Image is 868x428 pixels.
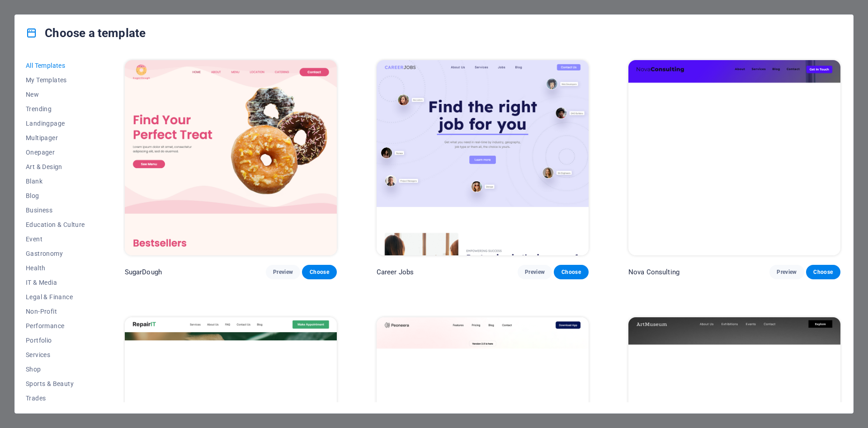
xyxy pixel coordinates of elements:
span: Multipager [26,134,85,141]
button: IT & Media [26,275,85,290]
h4: Choose a template [26,26,146,40]
button: Landingpage [26,116,85,131]
span: Preview [777,268,797,276]
button: Multipager [26,131,85,145]
button: Art & Design [26,160,85,174]
span: My Templates [26,76,85,84]
span: Preview [273,268,293,276]
span: Portfolio [26,337,85,344]
button: Gastronomy [26,246,85,261]
span: New [26,91,85,98]
button: Event [26,232,85,246]
span: Landingpage [26,120,85,127]
button: Trades [26,391,85,405]
span: Shop [26,366,85,373]
span: Services [26,351,85,358]
span: Choose [561,268,581,276]
span: Education & Culture [26,221,85,228]
button: Blog [26,188,85,203]
span: Non-Profit [26,308,85,315]
span: Business [26,207,85,214]
span: Performance [26,322,85,329]
button: Sports & Beauty [26,376,85,391]
span: Blank [26,178,85,185]
button: Portfolio [26,333,85,348]
button: Business [26,203,85,217]
button: Choose [302,265,336,279]
span: Onepager [26,149,85,156]
button: All Templates [26,58,85,73]
span: Choose [309,268,329,276]
span: Blog [26,192,85,199]
span: Preview [525,268,545,276]
span: Health [26,264,85,272]
span: Event [26,235,85,243]
button: Shop [26,362,85,376]
span: All Templates [26,62,85,69]
span: Gastronomy [26,250,85,257]
button: Preview [518,265,552,279]
p: SugarDough [125,268,162,277]
span: IT & Media [26,279,85,286]
span: Sports & Beauty [26,380,85,387]
button: New [26,87,85,102]
span: Trades [26,395,85,402]
span: Choose [813,268,833,276]
span: Art & Design [26,163,85,170]
button: Education & Culture [26,217,85,232]
button: Performance [26,319,85,333]
button: Health [26,261,85,275]
span: Trending [26,105,85,113]
img: Nova Consulting [628,60,840,255]
button: Services [26,348,85,362]
button: Non-Profit [26,304,85,319]
button: Choose [806,265,840,279]
button: Legal & Finance [26,290,85,304]
button: My Templates [26,73,85,87]
span: Legal & Finance [26,293,85,301]
button: Blank [26,174,85,188]
img: Career Jobs [377,60,589,255]
button: Trending [26,102,85,116]
img: SugarDough [125,60,337,255]
p: Career Jobs [377,268,414,277]
p: Nova Consulting [628,268,679,277]
button: Choose [554,265,588,279]
button: Onepager [26,145,85,160]
button: Preview [266,265,300,279]
button: Preview [769,265,804,279]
